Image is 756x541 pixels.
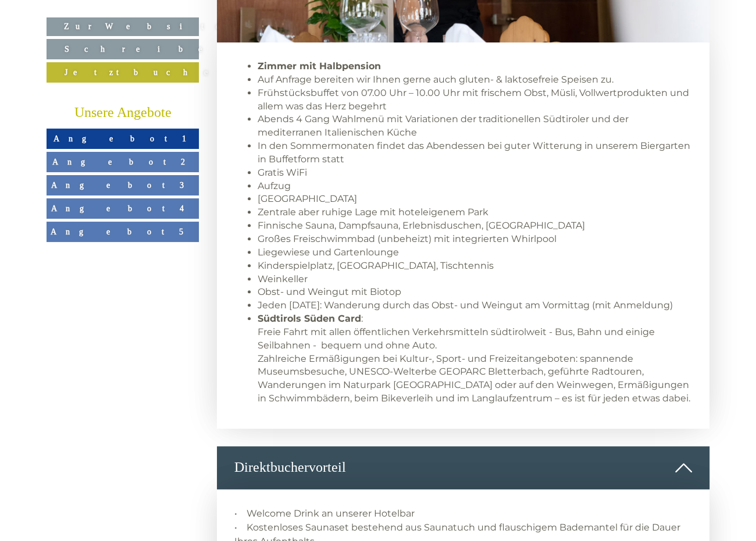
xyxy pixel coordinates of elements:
[51,180,195,190] span: Angebot 3
[258,273,693,286] li: Weinkeller
[244,31,450,67] div: Guten Tag, wie können wir Ihnen helfen?
[258,246,693,259] li: Liegewiese und Gartenlounge
[258,140,693,166] li: In den Sommermonaten findet das Abendessen bei guter Witterung in unserem Biergarten in Buffetfor...
[258,180,693,193] li: Aufzug
[52,157,193,166] span: Angebot 2
[258,60,381,72] strong: Zimmer mit Halbpension
[258,219,693,233] li: Finnische Sauna, Dampfsauna, Erlebnisduschen, [GEOGRAPHIC_DATA]
[51,204,195,213] span: Angebot 4
[315,307,458,327] button: Senden
[249,34,441,43] div: Sie
[258,113,693,140] li: Abends 4 Gang Wahlmenü mit Variationen der traditionellen Südtiroler und der mediterranen Italien...
[258,73,693,87] li: Auf Anfrage bereiten wir Ihnen gerne auch gluten- & laktosefreie Speisen zu.
[258,312,693,405] li: : Freie Fahrt mit allen öffentlichen Verkehrsmitteln südtirolweit - Bus, Bahn und einige Seilbahn...
[54,134,192,143] span: Angebot 1
[258,233,693,246] li: Großes Freischwimmbad (unbeheizt) mit integrierten Whirlpool
[258,286,693,299] li: Obst- und Weingut mit Biotop
[258,193,693,206] li: [GEOGRAPHIC_DATA]
[258,313,361,324] strong: Südtirols Süden Card
[258,259,693,273] li: Kinderspielplatz, [GEOGRAPHIC_DATA], Tischtennis
[47,39,199,59] a: Schreiben Sie uns
[51,227,204,236] span: Angebot 5
[258,299,693,312] li: Jeden [DATE]: Wanderung durch das Obst- und Weingut am Vormittag (mit Anmeldung)
[47,62,199,83] a: Jetzt buchen
[258,206,693,219] li: Zentrale aber ruhige Lage mit hoteleigenem Park
[47,103,199,123] div: Unsere Angebote
[249,56,441,65] small: 20:43
[258,166,693,180] li: Gratis WiFi
[201,9,257,29] div: Montag
[47,17,199,36] a: Zur Website
[258,87,693,113] li: Frühstücksbuffet von 07.00 Uhr – 10.00 Uhr mit frischem Obst, Müsli, Vollwertprodukten und allem ...
[217,446,710,489] div: Direktbuchervorteil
